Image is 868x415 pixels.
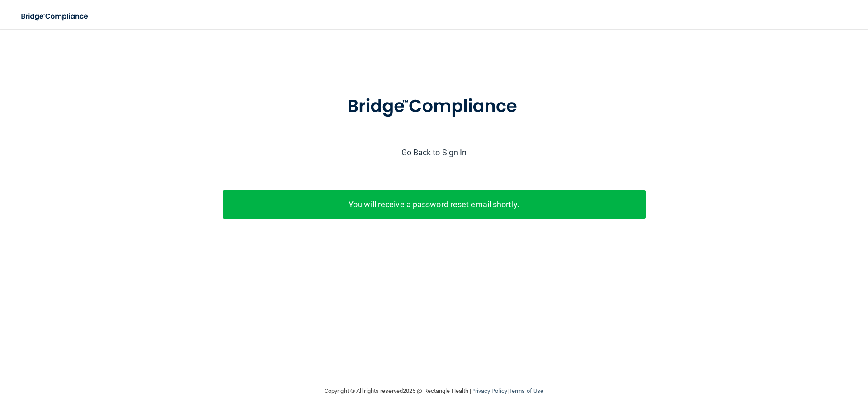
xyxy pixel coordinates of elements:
[230,197,639,212] p: You will receive a password reset email shortly.
[14,7,97,26] img: bridge_compliance_login_screen.278c3ca4.svg
[509,387,543,394] a: Terms of Use
[401,148,467,157] a: Go Back to Sign In
[269,377,599,406] div: Copyright © All rights reserved 2025 @ Rectangle Health | |
[471,387,507,394] a: Privacy Policy
[329,83,539,130] img: bridge_compliance_login_screen.278c3ca4.svg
